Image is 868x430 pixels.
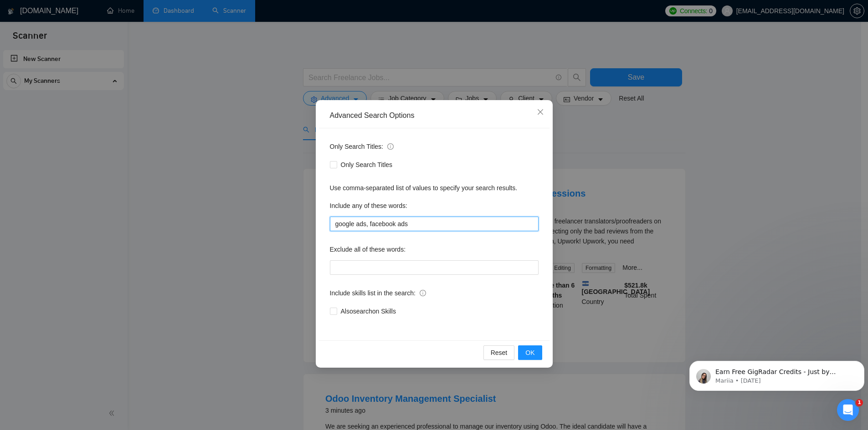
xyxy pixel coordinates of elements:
span: info-circle [420,290,426,296]
iframe: Intercom notifications message [686,342,868,405]
span: 1 [856,399,863,406]
div: Use comma-separated list of values to specify your search results. [330,183,539,193]
label: Include any of these words: [330,198,407,213]
span: Only Search Titles [337,160,396,170]
div: Advanced Search Options [330,111,539,121]
iframe: Intercom live chat [837,399,859,421]
button: OK [518,345,542,360]
span: Reset [491,348,508,358]
span: Only Search Titles: [330,142,394,152]
button: Reset [483,345,515,360]
span: info-circle [387,143,394,150]
span: Also search on Skills [337,306,400,316]
button: Close [528,100,553,125]
span: Include skills list in the search: [330,288,426,298]
span: OK [525,348,534,358]
label: Exclude all of these words: [330,242,406,257]
span: close [537,108,544,116]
